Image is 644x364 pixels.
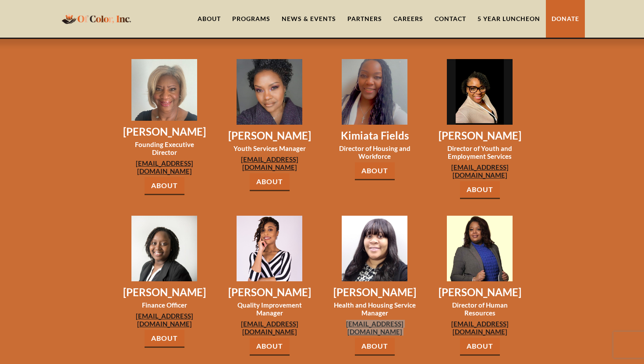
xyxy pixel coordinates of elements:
h3: [PERSON_NAME] [122,125,207,138]
a: About [355,162,395,180]
a: [EMAIL_ADDRESS][DOMAIN_NAME] [227,320,312,336]
a: [EMAIL_ADDRESS][DOMAIN_NAME] [332,320,417,336]
div: Programs [232,14,270,23]
h3: Finance Officer [122,301,207,309]
a: About [250,338,290,356]
h3: Director of Housing and Workforce [332,144,417,160]
a: [EMAIL_ADDRESS][DOMAIN_NAME] [227,155,312,171]
a: [EMAIL_ADDRESS][DOMAIN_NAME] [437,163,522,179]
h3: [PERSON_NAME] [332,286,417,299]
h3: [PERSON_NAME] [122,286,207,299]
h3: Youth Services Manager [227,144,312,152]
a: About [355,338,395,356]
h3: [PERSON_NAME] [227,129,312,142]
h3: Director of Youth and Employment Services [437,144,522,160]
a: [EMAIL_ADDRESS][DOMAIN_NAME] [122,312,207,328]
a: [EMAIL_ADDRESS][DOMAIN_NAME] [437,320,522,336]
a: About [145,177,184,195]
a: About [460,181,500,199]
h3: Founding Executive Director [122,140,207,156]
a: About [460,338,500,356]
h3: [PERSON_NAME] [437,129,522,142]
h3: Director of Human Resources [437,301,522,317]
a: About [145,330,184,348]
h3: Health and Housing Service Manager [332,301,417,317]
a: home [59,8,134,29]
h3: Quality Improvement Manager [227,301,312,317]
h3: Kimiata Fields [332,129,417,142]
h3: [PERSON_NAME] [437,286,522,299]
a: [EMAIL_ADDRESS][DOMAIN_NAME] [122,159,207,175]
a: About [250,173,290,191]
h3: [PERSON_NAME] [227,286,312,299]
